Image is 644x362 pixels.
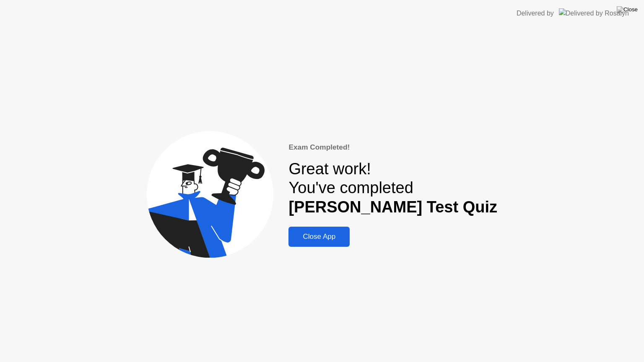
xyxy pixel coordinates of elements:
[517,8,554,18] div: Delivered by
[617,6,638,13] img: Close
[288,227,350,247] button: Close App
[291,233,347,241] div: Close App
[559,8,629,18] img: Delivered by Rosalyn
[288,198,497,216] b: [PERSON_NAME] Test Quiz
[288,160,497,217] div: Great work! You've completed
[288,142,497,153] div: Exam Completed!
